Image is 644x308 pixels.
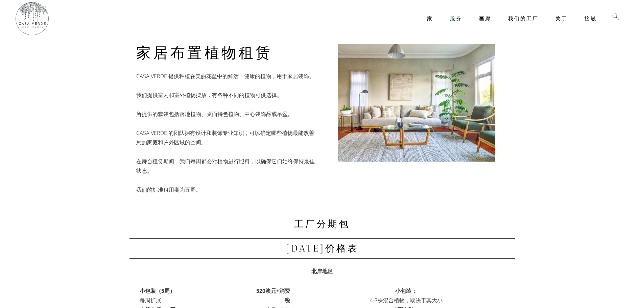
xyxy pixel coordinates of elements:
font: 小包装（5周） [140,287,175,294]
font: CASA VERDE 的团队拥有设计和装饰专业知识，可以确定哪些植物最能改善您的家庭和户外区域的空间。 [136,129,314,146]
font: 画廊 [479,16,491,22]
font: 北岸地区 [311,267,333,275]
font: 工厂分期包 [294,218,350,230]
font: [DATE]价格表 [286,243,359,254]
font: 520澳元+消费税 [256,287,290,304]
font: CASA VERDE 提供种植在美丽花盆中的鲜活、健康的植物，用于家居装饰。 [136,72,314,80]
font: 每周扩展 [140,297,161,304]
img: 设备租赁 [338,44,495,162]
font: 小包装： [395,287,417,294]
font: 4-7株混合植物，取决于其大小 [370,297,443,304]
font: 服务 [450,16,462,22]
font: 所提供的套装包括落地植物、桌面特色植物、中心装饰品或吊盆。 [136,110,293,118]
font: 我们提供室内和室外植物摆放，有各种不同的植物可供选择。 [136,91,282,99]
font: 我们的工厂 [508,16,539,22]
font: 我们的标准租用期为五周。 [136,186,201,193]
font: 关于 [555,16,568,22]
font: 家居布置植物租赁 [136,44,273,62]
font: 接触 [585,16,597,22]
font: 家 [427,16,433,22]
font: 在舞台租赁期间，我们每周都会对植物进行照料，以确保它们始终保持最佳状态。 [136,158,315,174]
